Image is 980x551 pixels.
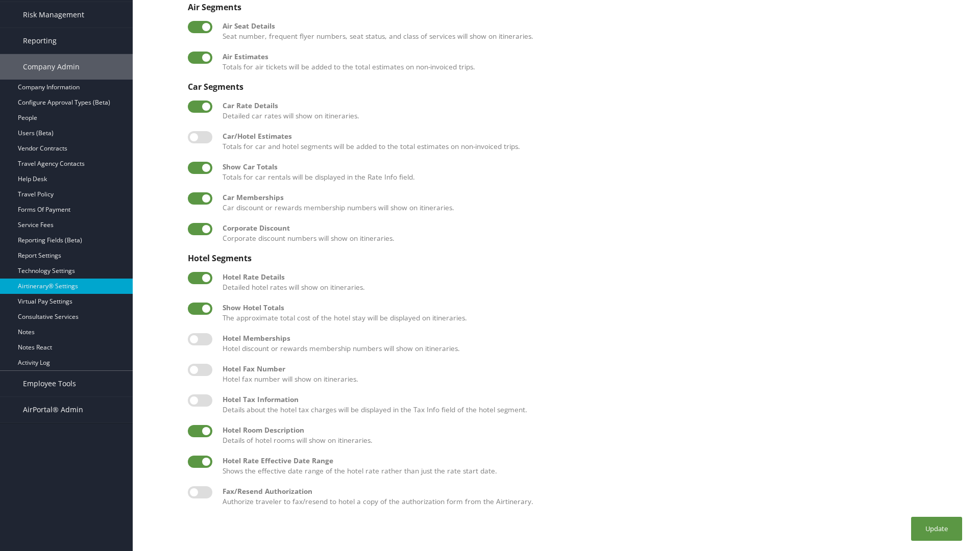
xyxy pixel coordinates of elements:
[223,21,960,42] label: Seat number, frequent flyer numbers, seat status, and class of services will show on itineraries.
[223,333,960,354] label: Hotel discount or rewards membership numbers will show on itineraries.
[188,3,960,12] div: Air Segments
[223,333,960,343] div: Hotel Memberships
[223,272,960,282] div: Hotel Rate Details
[223,303,960,323] label: The approximate total cost of the hotel stay will be displayed on itineraries.
[23,2,84,28] span: Risk Management
[223,131,960,152] label: Totals for car and hotel segments will be added to the total estimates on non-invoiced trips.
[223,364,960,385] label: Hotel fax number will show on itineraries.
[223,456,960,466] div: Hotel Rate Effective Date Range
[223,425,960,446] label: Details of hotel rooms will show on itineraries.
[223,223,960,233] div: Corporate Discount
[223,192,960,203] div: Car Memberships
[223,162,960,172] div: Show Car Totals
[223,394,960,405] div: Hotel Tax Information
[223,223,960,244] label: Corporate discount numbers will show on itineraries.
[223,486,960,507] label: Authorize traveler to fax/resend to hotel a copy of the authorization form from the Airtinerary.
[23,54,80,80] span: Company Admin
[223,101,960,121] label: Detailed car rates will show on itineraries.
[223,192,960,213] label: Car discount or rewards membership numbers will show on itineraries.
[223,394,960,415] label: Details about the hotel tax charges will be displayed in the Tax Info field of the hotel segment.
[223,303,960,313] div: Show Hotel Totals
[223,101,960,111] div: Car Rate Details
[223,131,960,141] div: Car/Hotel Estimates
[223,52,960,72] label: Totals for air tickets will be added to the total estimates on non-invoiced trips.
[223,486,960,496] div: Fax/Resend Authorization
[23,397,83,422] span: AirPortal® Admin
[23,28,57,54] span: Reporting
[223,272,960,293] label: Detailed hotel rates will show on itineraries.
[223,21,960,31] div: Air Seat Details
[223,364,960,374] div: Hotel Fax Number
[223,52,960,62] div: Air Estimates
[188,254,960,263] div: Hotel Segments
[911,517,962,541] button: Update
[23,371,76,396] span: Employee Tools
[223,162,960,183] label: Totals for car rentals will be displayed in the Rate Info field.
[223,425,960,435] div: Hotel Room Description
[223,456,960,477] label: Shows the effective date range of the hotel rate rather than just the rate start date.
[188,82,960,91] div: Car Segments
